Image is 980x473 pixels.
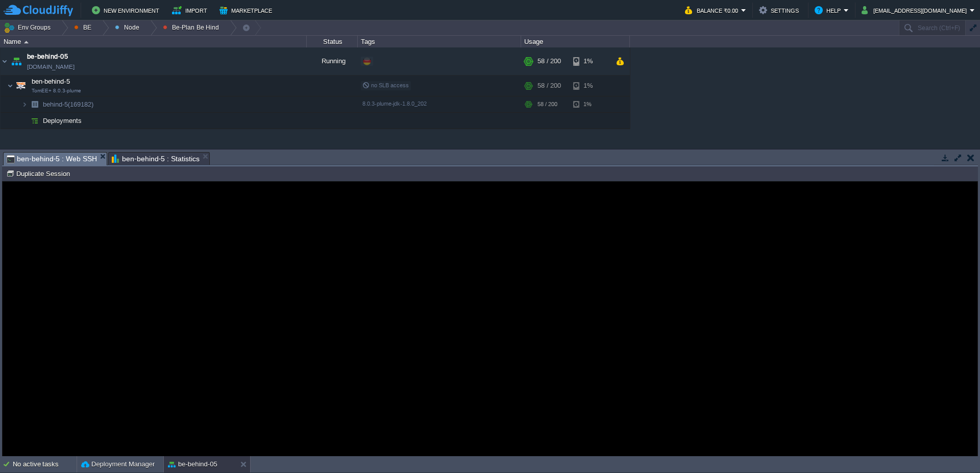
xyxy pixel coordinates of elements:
[759,4,802,16] button: Settings
[115,20,143,35] button: Node
[24,41,29,43] img: AMDAwAAAACH5BAEAAAAALAAAAAABAAEAAAICRAEAOw==
[42,100,95,109] span: behind-5
[4,4,73,17] img: CloudJiffy
[307,36,357,47] div: Status
[573,76,606,96] div: 1%
[27,52,68,62] a: be-behind-05
[7,76,13,96] img: AMDAwAAAACH5BAEAAAAALAAAAAABAAEAAAICRAEAOw==
[219,4,275,16] button: Marketplace
[537,96,557,112] div: 58 / 200
[573,47,606,75] div: 1%
[27,62,75,72] a: [DOMAIN_NAME]
[168,459,217,469] button: be-behind-05
[815,4,844,16] button: Help
[92,4,162,16] button: New Environment
[42,100,95,109] a: behind-5(169182)
[28,113,42,129] img: AMDAwAAAACH5BAEAAAAALAAAAAABAAEAAAICRAEAOw==
[68,101,93,108] span: (169182)
[42,116,83,125] a: Deployments
[1,36,306,47] div: Name
[112,153,200,165] span: ben-behind-5 : Statistics
[1,47,9,75] img: AMDAwAAAACH5BAEAAAAALAAAAAABAAEAAAICRAEAOw==
[4,20,54,35] button: Env Groups
[81,459,155,469] button: Deployment Manager
[685,4,741,16] button: Balance ₹0.00
[7,153,97,165] span: ben-behind-5 : Web SSH
[31,77,71,86] span: ben-behind-5
[937,432,970,463] iframe: chat widget
[862,4,970,16] button: [EMAIL_ADDRESS][DOMAIN_NAME]
[358,36,521,47] div: Tags
[537,76,561,96] div: 58 / 200
[28,96,42,112] img: AMDAwAAAACH5BAEAAAAALAAAAAABAAEAAAICRAEAOw==
[32,88,81,94] span: TomEE+ 8.0.3-plume
[537,47,561,75] div: 58 / 200
[21,113,28,129] img: AMDAwAAAACH5BAEAAAAALAAAAAABAAEAAAICRAEAOw==
[163,20,223,35] button: Be-Plan Be Hind
[362,82,409,88] span: no SLB access
[522,36,629,47] div: Usage
[9,47,23,75] img: AMDAwAAAACH5BAEAAAAALAAAAAABAAEAAAICRAEAOw==
[362,101,427,107] span: 8.0.3-plume-jdk-1.8.0_202
[14,76,28,96] img: AMDAwAAAACH5BAEAAAAALAAAAAABAAEAAAICRAEAOw==
[31,78,71,85] a: ben-behind-5TomEE+ 8.0.3-plume
[13,456,77,472] div: No active tasks
[573,96,606,112] div: 1%
[6,169,73,178] button: Duplicate Session
[74,20,95,35] button: BE
[172,4,210,16] button: Import
[307,47,358,75] div: Running
[21,96,28,112] img: AMDAwAAAACH5BAEAAAAALAAAAAABAAEAAAICRAEAOw==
